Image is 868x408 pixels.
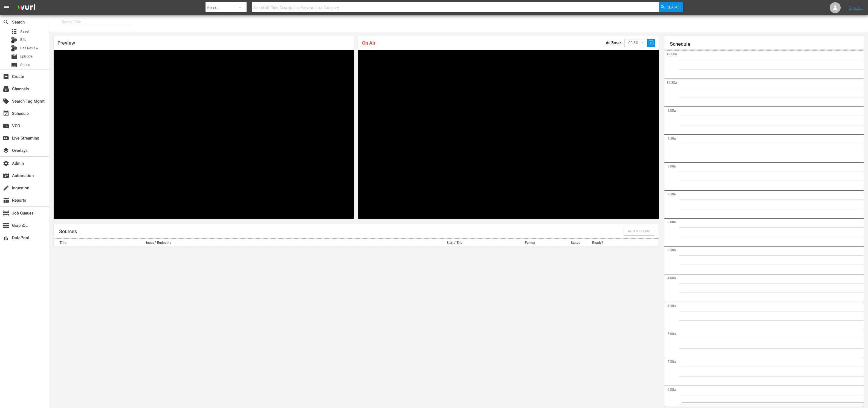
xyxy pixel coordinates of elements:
h1: Sources [59,229,77,234]
span: VOD [3,123,9,129]
th: Status [560,239,591,247]
span: Bits [20,37,26,42]
th: Input / Endpoint [144,239,409,247]
a: Sign Out [849,5,863,10]
span: Bits Review [20,45,38,51]
th: Start / End [409,239,500,247]
span: Episode [11,53,18,60]
img: ans4CAIJ8jUAAAAAAAAAAAAAAAAAAAAAAAAgQb4GAAAAAAAAAAAAAAAAAAAAAAAAJMjXAAAAAAAAAAAAAAAAAAAAAAAAgAT5G... [13,1,39,14]
span: Search [3,19,9,25]
span: menu [3,4,10,11]
span: Job Queues [3,210,9,216]
div: Video Player [358,50,658,219]
span: Ingestion [3,185,9,191]
span: Series [11,62,18,68]
button: Search [659,2,683,12]
span: Automation [3,172,9,179]
span: Admin [3,160,9,167]
div: 00:30 [624,38,647,48]
p: Ad Break: [606,40,623,45]
span: Schedule [3,110,9,117]
span: Asset [11,28,18,35]
span: On Air [362,40,375,46]
span: Search [667,2,681,12]
span: Overlays [3,147,9,154]
span: Episode [20,54,33,59]
span: Live Streaming [3,135,9,141]
th: Format [500,239,560,247]
span: Search Tag Mgmt [3,98,9,105]
div: Video Player [54,50,354,219]
h1: Schedule [670,41,864,47]
th: Title [54,239,144,247]
div: Bits [11,37,18,43]
span: GraphQL [3,222,9,229]
div: Bits Review [11,45,18,51]
span: DataPool [3,235,9,241]
span: Channels [3,86,9,92]
th: Ready? [591,239,621,247]
span: Create [3,73,9,80]
span: Reports [3,197,9,204]
span: slideshow_sharp [648,40,654,46]
span: Asset [20,29,29,34]
span: Preview [57,40,75,46]
span: Series [20,62,30,68]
